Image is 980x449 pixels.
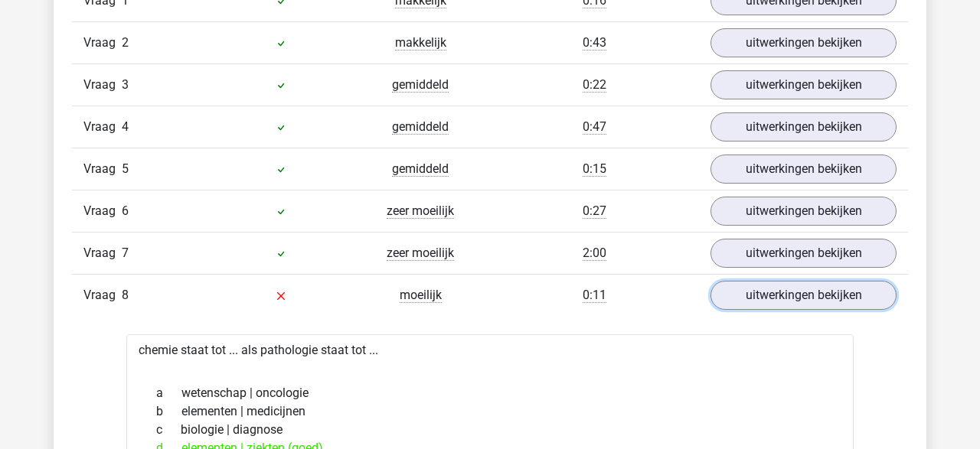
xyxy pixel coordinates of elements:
span: Vraag [83,118,122,136]
span: Vraag [83,34,122,52]
a: uitwerkingen bekijken [710,28,897,57]
a: uitwerkingen bekijken [710,239,897,268]
span: 0:22 [583,77,606,93]
span: 5 [122,161,129,176]
span: a [156,384,181,402]
span: 3 [122,77,129,92]
div: biologie | diagnose [145,421,835,439]
span: b [156,402,181,421]
a: uitwerkingen bekijken [710,112,897,142]
a: uitwerkingen bekijken [710,70,897,99]
span: 8 [122,288,129,302]
div: elementen | medicijnen [145,402,835,421]
a: uitwerkingen bekijken [710,281,897,310]
span: 0:15 [583,161,606,177]
a: uitwerkingen bekijken [710,197,897,226]
span: gemiddeld [392,119,449,135]
span: Vraag [83,202,122,220]
span: c [156,421,181,439]
span: Vraag [83,286,122,304]
span: Vraag [83,244,122,262]
span: 4 [122,119,129,134]
span: 7 [122,246,129,260]
span: zeer moeilijk [387,203,454,219]
a: uitwerkingen bekijken [710,155,897,184]
span: gemiddeld [392,161,449,177]
span: 0:43 [583,35,606,50]
span: 2:00 [583,246,606,261]
span: Vraag [83,160,122,178]
span: makkelijk [395,35,446,50]
span: moeilijk [400,288,442,303]
span: gemiddeld [392,77,449,93]
span: 0:11 [583,288,606,303]
span: 0:47 [583,119,606,135]
div: wetenschap | oncologie [145,384,835,402]
span: zeer moeilijk [387,246,454,261]
span: 2 [122,35,129,50]
span: 6 [122,203,129,218]
span: Vraag [83,76,122,94]
span: 0:27 [583,203,606,219]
